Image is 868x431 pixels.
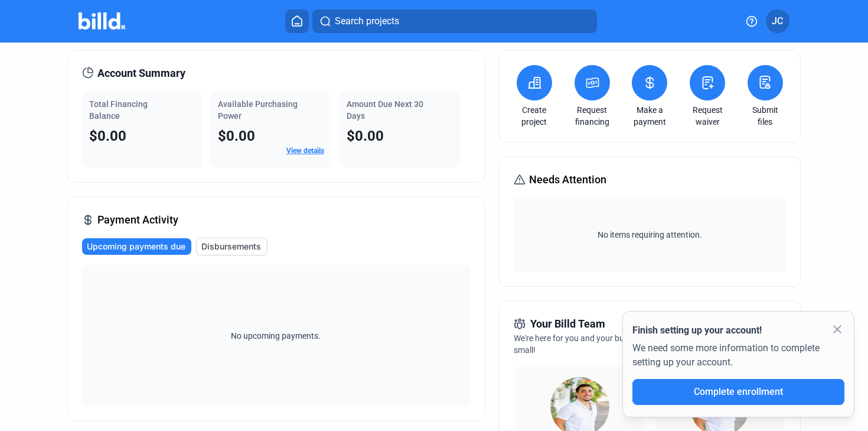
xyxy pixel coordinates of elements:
[514,333,785,355] span: We're here for you and your business. Reach out anytime for needs big and small!
[529,171,606,188] span: Needs Attention
[632,323,844,338] div: Finish setting up your account!
[632,338,844,379] div: We need some more information to complete setting up your account.
[286,147,324,155] a: View details
[514,104,555,128] a: Create project
[312,9,597,33] button: Search projects
[745,104,786,128] a: Submit files
[572,104,613,128] a: Request financing
[530,316,605,332] span: Your Billd Team
[87,241,185,252] span: Upcoming payments due
[218,128,255,144] span: $0.00
[347,99,423,121] span: Amount Due Next 30 Days
[518,229,781,241] span: No items requiring attention.
[223,330,328,342] span: No upcoming payments.
[97,65,185,82] span: Account Summary
[830,322,844,336] mat-icon: close
[79,12,125,30] img: Billd Company Logo
[196,238,267,255] button: Disbursements
[629,104,670,128] a: Make a payment
[82,238,191,255] button: Upcoming payments due
[335,14,399,28] span: Search projects
[687,104,728,128] a: Request waiver
[766,9,789,33] button: JC
[97,212,178,228] span: Payment Activity
[89,128,126,144] span: $0.00
[772,14,783,28] span: JC
[201,241,261,252] span: Disbursements
[632,379,844,405] button: Complete enrollment
[347,128,384,144] span: $0.00
[89,99,148,121] span: Total Financing Balance
[218,99,298,121] span: Available Purchasing Power
[694,386,783,397] span: Complete enrollment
